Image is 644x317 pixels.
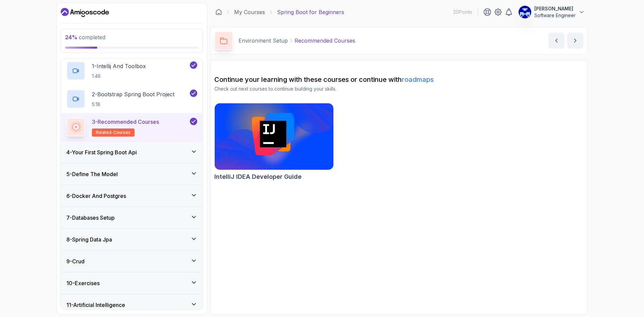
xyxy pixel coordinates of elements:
p: Spring Boot for Beginners [277,8,344,16]
h2: Continue your learning with these courses or continue with [214,75,583,84]
span: completed [65,34,105,41]
button: 11-Artificial Intelligence [61,294,203,316]
p: 20 Points [453,9,472,15]
a: IntelliJ IDEA Developer Guide cardIntelliJ IDEA Developer Guide [214,103,334,181]
p: Software Engineer [534,12,576,19]
p: 2 - Bootstrap Spring Boot Project [92,90,174,98]
a: Dashboard [215,9,222,15]
button: 8-Spring Data Jpa [61,229,203,250]
h3: 6 - Docker And Postgres [66,192,126,200]
h3: 10 - Exercises [66,279,100,287]
button: 5-Define The Model [61,163,203,185]
p: 5:18 [92,101,174,108]
button: next content [567,33,583,49]
button: 9-Crud [61,251,203,272]
p: Environment Setup [238,37,288,45]
h3: 4 - Your First Spring Boot Api [66,148,137,156]
span: related-courses [96,130,130,135]
p: 1 - Intellij And Toolbox [92,62,146,70]
a: My Courses [234,8,265,16]
button: user profile image[PERSON_NAME]Software Engineer [518,5,585,19]
img: IntelliJ IDEA Developer Guide card [212,102,336,171]
button: 7-Databases Setup [61,207,203,228]
button: previous content [548,33,565,49]
h3: 9 - Crud [66,257,85,265]
p: Check out next courses to continue building your skills. [214,86,583,92]
h3: 5 - Define The Model [66,170,118,178]
p: 3 - Recommended Courses [92,118,159,126]
button: 1-Intellij And Toolbox1:46 [66,61,197,80]
button: 6-Docker And Postgres [61,185,203,207]
button: 10-Exercises [61,272,203,294]
h3: 8 - Spring Data Jpa [66,235,112,244]
p: Recommended Courses [294,37,355,45]
button: 4-Your First Spring Boot Api [61,142,203,163]
p: 1:46 [92,73,146,80]
p: [PERSON_NAME] [534,5,576,12]
h3: 11 - Artificial Intelligence [66,301,125,309]
button: 2-Bootstrap Spring Boot Project5:18 [66,90,197,108]
img: user profile image [519,6,531,18]
span: 24 % [65,34,77,41]
a: roadmaps [402,75,434,84]
button: 3-Recommended Coursesrelated-courses [66,118,197,137]
h2: IntelliJ IDEA Developer Guide [214,172,302,181]
a: Dashboard [61,7,109,18]
h3: 7 - Databases Setup [66,214,115,222]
